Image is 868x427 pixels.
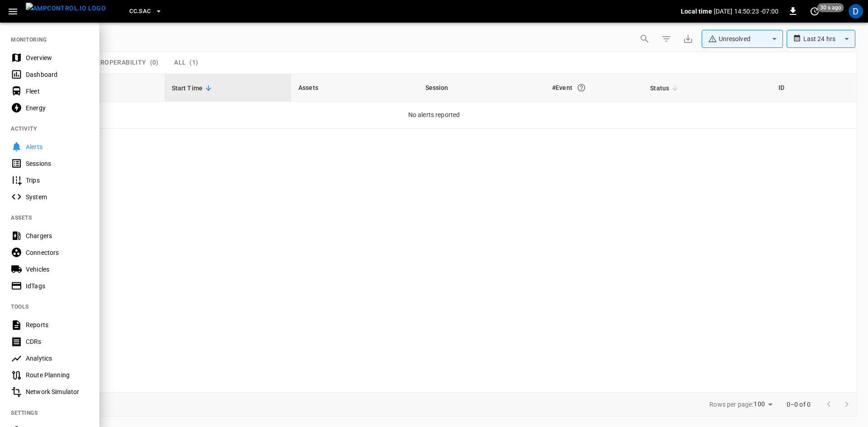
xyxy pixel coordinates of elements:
div: Chargers [26,231,89,240]
p: [DATE] 14:50:23 -07:00 [714,7,778,16]
div: Dashboard [26,70,89,79]
div: Overview [26,53,89,62]
div: Analytics [26,354,89,363]
img: ampcontrol.io logo [26,3,106,14]
p: Local time [681,7,712,16]
div: IdTags [26,282,89,291]
span: CC.SAC [129,6,151,17]
div: Sessions [26,159,89,168]
div: Network Simulator [26,387,89,396]
span: 30 s ago [817,3,844,12]
div: profile-icon [849,4,863,19]
div: CDRs [26,337,89,346]
div: Vehicles [26,265,89,274]
div: Connectors [26,248,89,257]
div: Route Planning [26,371,89,380]
div: System [26,192,89,202]
div: Energy [26,103,89,113]
button: set refresh interval [807,4,822,19]
div: Trips [26,176,89,185]
div: Alerts [26,142,89,151]
div: Reports [26,320,89,329]
div: Fleet [26,87,89,96]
